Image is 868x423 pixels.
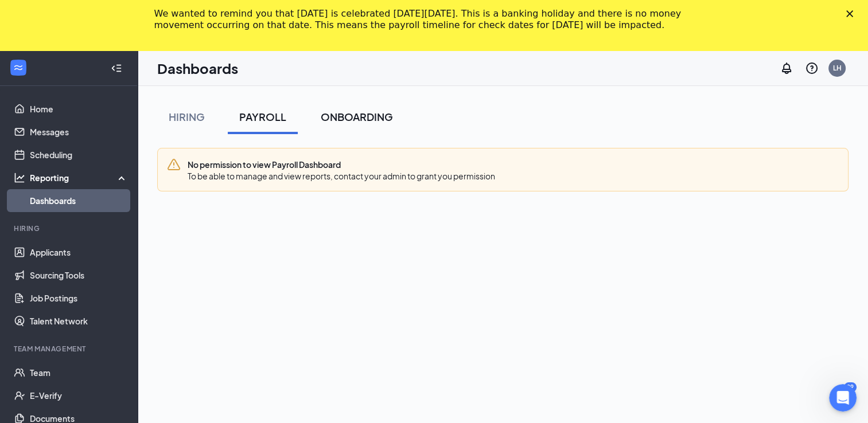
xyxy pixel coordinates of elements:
div: We wanted to remind you that [DATE] is celebrated [DATE][DATE]. This is a banking holiday and the... [154,8,696,31]
a: Dashboards [30,189,128,212]
div: To be able to manage and view reports, contact your admin to grant you permission [188,170,495,182]
a: Applicants [30,241,128,264]
svg: Collapse [111,62,122,74]
div: Close [846,10,858,17]
div: 99 [844,382,857,392]
div: No permission to view Payroll Dashboard [188,159,495,170]
svg: Warning [167,158,181,171]
div: ONBOARDING [321,109,393,124]
svg: WorkstreamLogo [13,62,24,73]
a: Home [30,97,128,120]
a: Job Postings [30,287,128,310]
a: Sourcing Tools [30,264,128,287]
div: Hiring [14,224,126,233]
svg: QuestionInfo [805,61,819,75]
div: PAYROLL [239,109,286,124]
div: Team Management [14,344,126,354]
h1: Dashboards [157,58,238,78]
div: LH [833,63,842,73]
div: Reporting [30,172,129,183]
iframe: Intercom live chat [829,384,857,412]
a: Messages [30,120,128,143]
a: Scheduling [30,143,128,166]
svg: Analysis [14,172,25,183]
div: HIRING [169,109,205,124]
a: Team [30,361,128,384]
svg: Notifications [780,61,793,75]
a: Talent Network [30,310,128,332]
a: E-Verify [30,384,128,407]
